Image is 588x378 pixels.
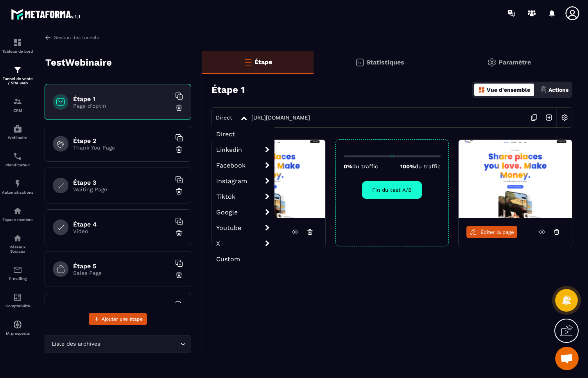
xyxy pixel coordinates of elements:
a: schedulerschedulerPlanificateur [2,146,33,173]
img: formation [13,38,22,47]
img: trash [175,271,183,279]
p: TestWebinaire [45,55,112,70]
img: dashboard-orange.40269519.svg [478,86,485,93]
h6: Étape 1 [73,95,171,103]
p: Statistiques [366,59,404,66]
span: Linkedin [212,142,274,157]
img: automations [13,124,22,134]
a: automationsautomationsAutomatisations [2,173,33,200]
img: automations [13,320,22,329]
p: Espace membre [2,218,33,222]
a: automationsautomationsEspace membre [2,200,33,228]
p: Vue d'ensemble [487,87,530,93]
a: Gestion des tunnels [45,34,99,41]
p: Page d'optin [73,103,171,109]
img: trash [175,146,183,153]
img: setting-w.858f3a88.svg [557,110,572,125]
p: Étape [255,58,272,66]
a: Éditer la page [466,226,517,238]
p: Video [73,228,171,234]
img: arrow [45,34,52,41]
img: email [13,265,22,275]
p: E-mailing [2,276,33,281]
p: 100% [400,163,441,169]
a: automationsautomationsWebinaire [2,118,33,146]
p: Waiting Page [73,186,171,193]
span: X [212,235,274,251]
span: Google [212,204,274,220]
span: du traffic [352,163,378,169]
p: Webinaire [2,136,33,140]
p: Automatisations [2,190,33,194]
span: Liste des archives [50,340,102,348]
span: Direct [216,114,232,121]
p: Réseaux Sociaux [2,245,33,253]
h3: Étape 1 [212,84,245,95]
p: Actions [549,87,568,93]
p: Comptabilité [2,304,33,308]
h6: Étape 2 [73,137,171,144]
img: trash [175,104,183,112]
img: scheduler [13,152,22,161]
p: IA prospects [2,331,33,335]
img: stats.20deebd0.svg [355,58,364,67]
span: du traffic [415,163,441,169]
img: formation [13,97,22,106]
a: formationformationTunnel de vente / Site web [2,59,33,91]
span: Direct [212,126,274,142]
p: Sales Page [73,270,171,276]
a: formationformationCRM [2,91,33,118]
img: automations [13,179,22,188]
a: Ouvrir le chat [555,347,579,370]
span: Custom [212,251,274,267]
h6: Étape 4 [73,221,171,228]
img: logo [11,7,81,21]
p: 0% [344,163,378,169]
a: emailemailE-mailing [2,259,33,287]
a: [URL][DOMAIN_NAME] [251,114,310,121]
img: setting-gr.5f69749f.svg [487,58,497,67]
p: Planificateur [2,163,33,167]
img: automations [13,206,22,216]
img: trash [175,187,183,195]
button: Ajouter une étape [89,313,147,325]
img: bars-o.4a397970.svg [243,57,253,67]
p: Tunnel de vente / Site web [2,77,33,85]
span: Youtube [212,220,274,235]
span: Tiktok [212,189,274,204]
h6: Étape 3 [73,179,171,186]
input: Search for option [102,340,178,348]
img: trash [175,229,183,237]
span: Instagram [212,173,274,189]
p: Tableau de bord [2,49,33,53]
p: Thank You Page [73,144,171,151]
img: actions.d6e523a2.png [540,86,547,93]
button: Fin du test A/B [362,181,422,199]
p: CRM [2,108,33,112]
p: Paramètre [498,59,531,66]
h6: Étape 5 [73,262,171,270]
img: arrow-next.bcc2205e.svg [541,110,556,125]
img: formation [13,65,22,75]
img: social-network [13,234,22,243]
div: Search for option [45,335,191,353]
span: Éditer la page [480,229,514,235]
span: Ajouter une étape [102,315,143,323]
span: Facebook [212,157,274,173]
a: formationformationTableau de bord [2,32,33,59]
img: image [459,140,572,218]
a: accountantaccountantComptabilité [2,287,33,314]
img: accountant [13,292,22,302]
a: social-networksocial-networkRéseaux Sociaux [2,228,33,259]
